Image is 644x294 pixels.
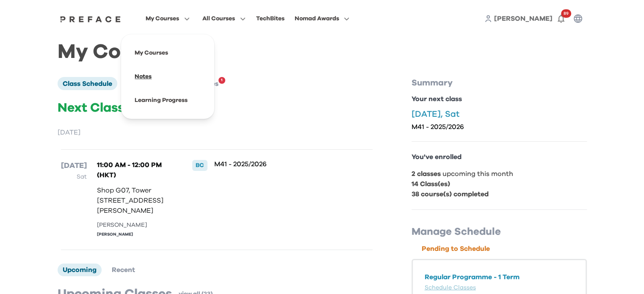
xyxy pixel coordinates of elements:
[425,272,574,282] p: Regular Programme - 1 Term
[58,47,587,57] h1: My Courses
[425,285,476,291] a: Schedule Classes
[97,221,175,230] div: [PERSON_NAME]
[412,152,587,162] p: You've enrolled
[63,267,97,273] span: Upcoming
[412,123,587,131] p: M41 - 2025/2026
[202,14,235,24] span: All Courses
[146,14,179,24] span: My Courses
[63,80,112,87] span: Class Schedule
[97,185,175,216] p: Shop G07, Tower [STREET_ADDRESS][PERSON_NAME]
[561,9,571,18] span: 89
[58,15,123,22] a: Preface Logo
[135,74,152,80] a: Notes
[494,14,553,24] a: [PERSON_NAME]
[61,172,87,182] p: Sat
[192,160,207,171] div: BC
[412,225,587,239] p: Manage Schedule
[58,127,376,137] p: [DATE]
[61,160,87,172] p: [DATE]
[112,267,135,273] span: Recent
[412,94,587,104] p: Your next class
[58,16,123,22] img: Preface Logo
[553,10,569,27] button: 89
[97,160,175,180] p: 11:00 AM - 12:00 PM (HKT)
[494,15,553,22] span: [PERSON_NAME]
[221,75,223,85] span: 1
[135,97,188,103] a: Learning Progress
[412,170,441,177] b: 2 classes
[292,13,352,24] button: Nomad Awards
[412,109,587,119] p: [DATE], Sat
[58,100,376,115] p: Next Class
[143,13,192,24] button: My Courses
[412,77,587,89] p: Summary
[412,181,450,187] b: 14 Class(es)
[214,160,344,168] p: M41 - 2025/2026
[412,169,587,179] p: upcoming this month
[135,50,168,56] a: My Courses
[294,14,339,24] span: Nomad Awards
[200,13,248,24] button: All Courses
[256,14,284,24] div: TechBites
[422,244,587,254] p: Pending to Schedule
[97,231,175,238] div: [PERSON_NAME]
[412,191,489,198] b: 38 course(s) completed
